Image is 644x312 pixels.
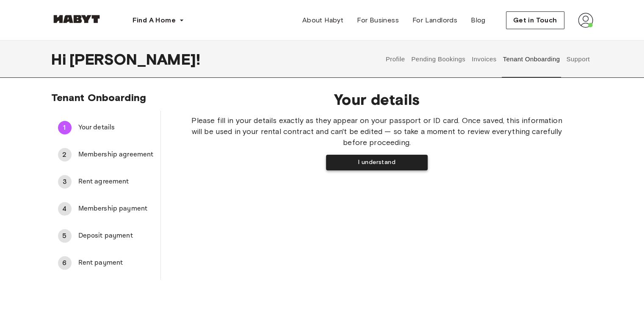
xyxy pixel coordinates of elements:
[502,41,561,78] button: Tenant Onboarding
[384,41,406,78] button: Profile
[58,175,72,189] div: 3
[51,91,146,104] span: Tenant Onboarding
[464,12,492,29] a: Blog
[506,11,564,29] button: Get in Touch
[513,15,557,25] span: Get in Touch
[58,121,72,134] div: 1
[51,145,160,165] div: 2Membership agreement
[188,115,566,148] span: Please fill in your details exactly as they appear on your passport or ID card. Once saved, this ...
[326,155,428,170] button: I understand
[578,13,593,28] img: avatar
[350,12,406,29] a: For Business
[51,118,160,138] div: 1Your details
[471,41,498,78] button: Invoices
[565,41,591,78] button: Support
[51,253,160,273] div: 6Rent payment
[126,12,191,29] button: Find A Home
[69,50,200,68] span: [PERSON_NAME] !
[471,15,486,25] span: Blog
[51,226,160,246] div: 5Deposit payment
[410,41,467,78] button: Pending Bookings
[302,15,343,25] span: About Habyt
[58,256,72,270] div: 6
[51,199,160,219] div: 4Membership payment
[78,231,154,241] span: Deposit payment
[382,41,593,78] div: user profile tabs
[78,204,154,214] span: Membership payment
[78,150,154,160] span: Membership agreement
[58,148,72,161] div: 2
[357,15,399,25] span: For Business
[78,177,154,187] span: Rent agreement
[51,50,69,68] span: Hi
[412,15,457,25] span: For Landlords
[296,12,350,29] a: About Habyt
[78,123,154,133] span: Your details
[58,229,72,243] div: 5
[133,15,176,25] span: Find A Home
[188,90,566,108] span: Your details
[51,15,102,23] img: Habyt
[78,258,154,268] span: Rent payment
[58,202,72,216] div: 4
[51,172,160,192] div: 3Rent agreement
[406,12,464,29] a: For Landlords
